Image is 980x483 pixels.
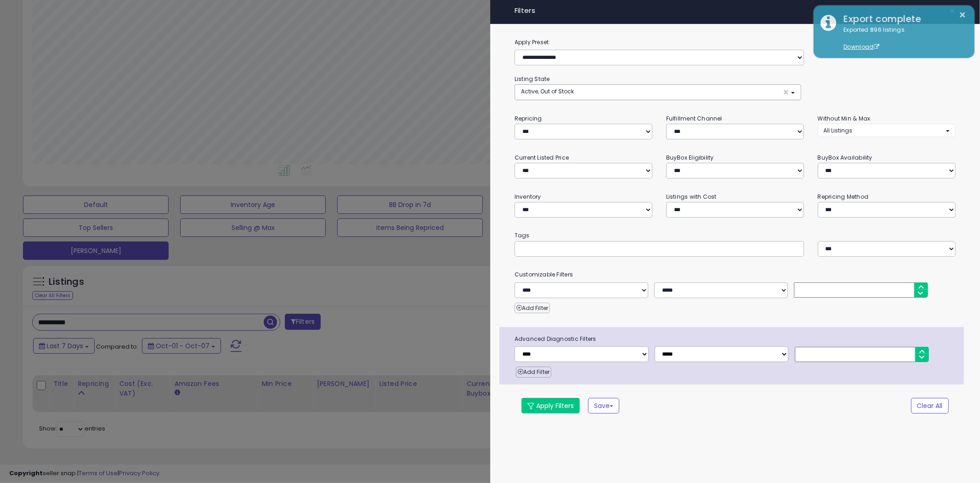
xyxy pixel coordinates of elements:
label: Apply Preset: [508,37,963,47]
span: × [783,87,789,97]
button: Clear All [911,398,949,414]
small: Listings with Cost [666,193,717,201]
small: Repricing [515,115,542,122]
small: Listing State [515,75,550,83]
button: All Listings [818,124,956,137]
div: Exported 896 listings. [837,26,968,52]
span: Advanced Diagnostic Filters [508,334,964,344]
button: Add Filter [516,367,551,378]
small: Without Min & Max [818,115,871,122]
small: Repricing Method [818,193,869,201]
button: × [946,5,959,17]
small: Fulfillment Channel [666,115,722,122]
button: Save [588,398,619,414]
span: All Listings [824,126,853,134]
button: Apply Filters [521,398,580,414]
button: × [959,9,967,21]
small: Customizable Filters [508,270,963,280]
small: BuyBox Availability [818,154,872,161]
small: BuyBox Eligibility [666,154,714,161]
a: Download [844,43,879,51]
button: Add Filter [515,303,550,314]
span: Active, Out of Stock [521,87,574,95]
small: Current Listed Price [515,154,569,161]
button: Active, Out of Stock × [515,85,801,100]
small: Tags [508,230,963,241]
div: Export complete [837,12,968,26]
span: × [950,5,956,17]
h4: Filters [515,7,956,15]
small: Inventory [515,193,541,201]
